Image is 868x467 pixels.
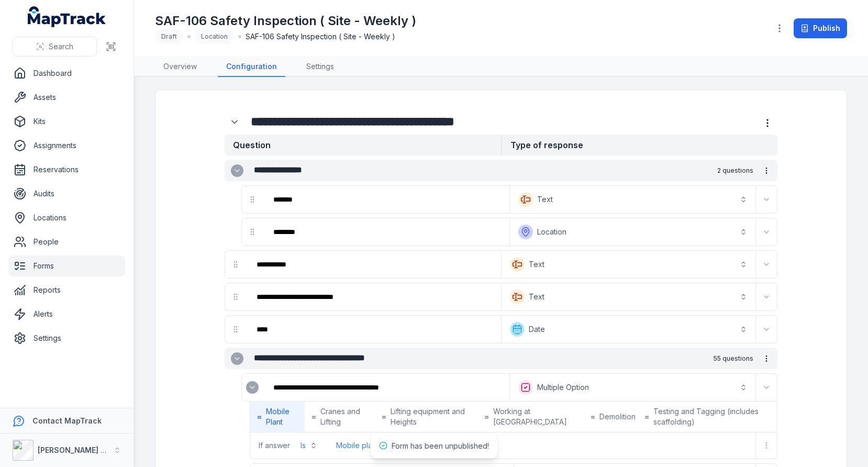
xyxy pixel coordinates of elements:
[588,407,638,427] button: =Demolition
[391,406,471,427] span: Lifting equipment and Heights
[248,318,499,341] div: :r26d:-form-item-label
[246,381,259,394] button: Expand
[38,446,124,454] strong: [PERSON_NAME] Group
[155,13,416,29] h1: SAF-106 Safety Inspection ( Site - Weekly )
[8,135,125,156] a: Assignments
[8,159,125,180] a: Reservations
[248,285,499,308] div: :r267:-form-item-label
[382,412,386,422] strong: =
[758,113,777,133] button: more-detail
[231,352,243,365] button: Expand
[155,57,205,77] a: Overview
[8,304,125,325] a: Alerts
[248,228,257,236] svg: drag
[311,412,316,422] strong: =
[225,286,246,307] div: drag
[231,293,240,301] svg: drag
[484,412,489,422] strong: =
[375,402,477,432] button: =Lifting equipment and Heights
[320,406,368,427] span: Cranes and Lifting
[225,135,501,155] strong: Question
[259,440,290,451] span: If answer
[195,29,234,44] div: Location
[218,57,285,77] a: Configuration
[49,41,73,52] span: Search
[758,350,775,368] button: more-detail
[265,376,507,399] div: :r26o:-form-item-label
[242,221,263,242] div: drag
[248,253,499,276] div: :r261:-form-item-label
[250,402,305,432] button: =Mobile Plant
[248,195,257,204] svg: drag
[512,188,753,211] button: Text
[265,220,507,243] div: :r25r:-form-item-label
[225,254,246,275] div: drag
[8,280,125,301] a: Reports
[758,288,775,305] button: Expand
[28,6,106,27] a: MapTrack
[512,220,753,243] button: Location
[231,260,240,269] svg: drag
[257,412,262,422] strong: =
[638,402,777,432] button: =Testing and Tagging (includes scaffolding)
[758,162,775,180] button: more-detail
[758,379,775,396] button: Expand
[717,166,753,175] span: 2 questions
[504,285,753,308] button: Text
[477,402,588,432] button: =Working at [GEOGRAPHIC_DATA]
[8,111,125,132] a: Kits
[501,135,777,155] strong: Type of response
[8,87,125,108] a: Assets
[644,412,649,422] strong: =
[392,441,489,450] span: Form has been unpublished!
[758,224,775,240] button: Expand
[225,319,246,340] div: drag
[330,436,397,455] button: Mobile plant
[13,37,97,57] button: Search
[8,207,125,228] a: Locations
[504,318,753,341] button: Date
[591,412,595,422] strong: =
[8,255,125,276] a: Forms
[8,183,125,204] a: Audits
[266,406,298,427] span: Mobile Plant
[298,57,342,77] a: Settings
[305,402,375,432] button: =Cranes and Lifting
[8,231,125,252] a: People
[758,437,775,454] button: more-detail
[155,29,183,44] div: Draft
[265,188,507,211] div: :r25l:-form-item-label
[714,354,753,363] span: 55 questions
[758,321,775,338] button: Expand
[242,377,263,398] div: :r26n:-form-item-label
[246,31,395,42] span: SAF-106 Safety Inspection ( Site - Weekly )
[8,328,125,349] a: Settings
[231,164,243,177] button: Expand
[32,416,102,425] strong: Contact MapTrack
[653,406,770,427] span: Testing and Tagging (includes scaffolding)
[512,376,753,399] button: Multiple Option
[242,189,263,210] div: drag
[8,63,125,84] a: Dashboard
[493,406,582,427] span: Working at [GEOGRAPHIC_DATA]
[758,191,775,208] button: Expand
[225,112,247,132] div: :r259:-form-item-label
[794,18,847,38] button: Publish
[294,436,324,455] button: Is
[599,412,636,422] span: Demolition
[504,253,753,276] button: Text
[231,325,240,333] svg: drag
[758,256,775,273] button: Expand
[225,112,244,132] button: Expand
